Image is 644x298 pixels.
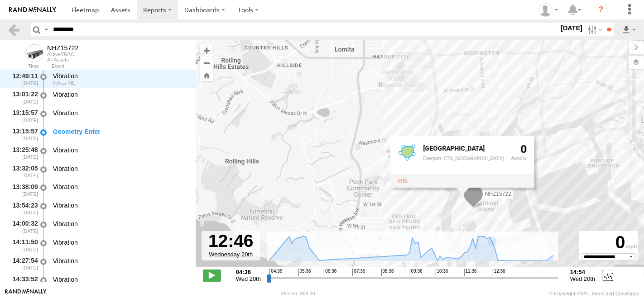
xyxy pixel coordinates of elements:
div: Vibration [53,257,187,265]
div: 13:01:22 [DATE] [7,89,39,106]
label: [DATE] [559,23,584,33]
div: Zulema McIntosch [535,3,562,17]
a: Visit our Website [5,289,47,298]
div: 14:27:54 [DATE] [7,255,39,272]
span: 10:36 [436,269,448,276]
label: Search Filter Options [584,23,604,36]
label: Export results as... [621,23,637,36]
div: Time [7,64,39,69]
div: Vibration [53,275,187,284]
button: Zoom Home [200,69,213,81]
div: Everport, ETS, [GEOGRAPHIC_DATA] [423,156,504,161]
div: 14:00:32 [DATE] [7,218,39,235]
div: Vibration [53,109,187,117]
strong: 04:36 [236,269,261,275]
span: 06:36 [324,269,336,276]
div: 13:54:23 [DATE] [7,200,39,217]
div: Vibration [53,165,187,173]
div: Fence Name - Everport Terminal [423,145,504,152]
div: Vibration [53,90,187,99]
span: 11:36 [464,269,477,276]
div: Vibration [53,220,187,228]
a: Terms and Conditions [591,291,639,296]
div: 14:11:50 [DATE] [7,237,39,254]
div: © Copyright 2025 - [549,291,639,296]
div: 14:33:52 [DATE] [7,274,39,291]
div: Event [52,64,196,69]
span: 05:36 [298,269,311,276]
div: All Assets [47,57,79,62]
span: 08:36 [381,269,394,276]
div: NHZ15722 - View Asset History [47,44,79,52]
div: 0 [581,232,637,253]
div: ActiveTRAC [47,52,79,57]
div: 12:49:11 [DATE] [7,71,39,87]
i: ? [594,3,608,17]
img: rand-logo.svg [9,7,56,13]
label: Play/Stop [203,270,221,281]
button: Zoom out [200,57,213,69]
a: View fence details [398,178,408,184]
div: 13:38:09 [DATE] [7,182,39,199]
span: 12:36 [493,269,505,276]
a: Back to previous Page [7,23,20,36]
span: 0.6 [53,80,67,85]
div: Geometry Enter [53,128,187,136]
span: 07:36 [352,269,365,276]
label: Search Query [43,23,50,36]
div: Vibration [53,72,187,80]
strong: 14:54 [570,269,595,275]
div: 13:32:05 [DATE] [7,163,39,180]
div: Vibration [53,201,187,209]
div: 13:15:57 [DATE] [7,126,39,143]
div: Vibration [53,238,187,246]
span: 09:36 [410,269,423,276]
button: Zoom in [200,44,213,57]
div: 0 [511,143,527,172]
div: 13:25:48 [DATE] [7,145,39,161]
span: Wed 20th Aug 2025 [236,275,261,282]
div: Version: 306.00 [281,291,315,296]
span: 04:36 [269,269,282,276]
div: 13:15:57 [DATE] [7,108,39,124]
span: Heading: 67 [68,80,75,85]
div: Vibration [53,146,187,154]
div: Vibration [53,183,187,191]
span: NHZ15722 [485,190,511,197]
span: Wed 20th Aug 2025 [570,275,595,282]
